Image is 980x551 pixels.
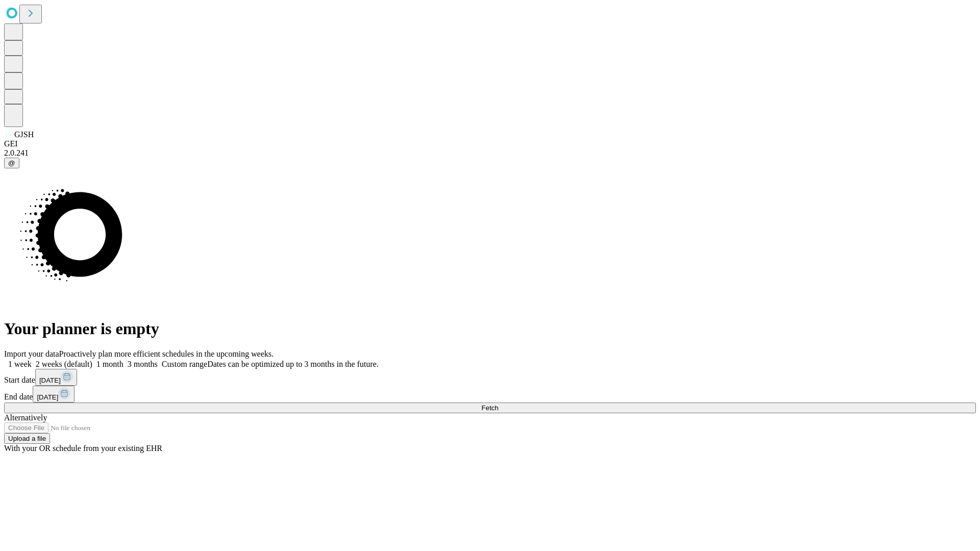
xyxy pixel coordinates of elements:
button: @ [4,158,19,168]
span: 1 week [8,360,32,368]
span: Fetch [481,404,498,412]
h1: Your planner is empty [4,319,976,338]
button: [DATE] [33,386,75,403]
span: [DATE] [39,377,61,384]
span: GJSH [14,130,34,139]
div: End date [4,386,976,403]
span: With your OR schedule from your existing EHR [4,444,162,453]
button: Upload a file [4,433,50,444]
span: Import your data [4,349,59,358]
span: Custom range [162,360,207,368]
button: Fetch [4,403,976,413]
span: 2 weeks (default) [36,360,92,368]
span: Proactively plan more efficient schedules in the upcoming weeks. [59,349,274,358]
span: [DATE] [37,393,58,401]
span: @ [8,159,15,167]
span: 1 month [96,360,124,368]
div: Start date [4,369,976,386]
span: 3 months [128,360,158,368]
button: [DATE] [35,369,77,386]
div: GEI [4,139,976,148]
span: Alternatively [4,413,47,422]
div: 2.0.241 [4,148,976,158]
span: Dates can be optimized up to 3 months in the future. [207,360,378,368]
